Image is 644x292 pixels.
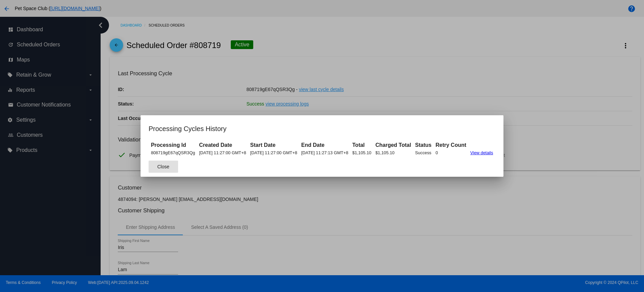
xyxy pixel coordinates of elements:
button: Close dialog [149,161,178,173]
td: [DATE] 11:27:00 GMT+8 [198,150,248,156]
th: End Date [300,141,350,149]
th: Start Date [249,141,299,149]
th: Charged Total [374,141,413,149]
td: [DATE] 11:27:13 GMT+8 [300,150,350,156]
td: 808719gE67qQSR3Qg [149,150,197,156]
th: Processing Id [149,141,197,149]
th: Retry Count [434,141,468,149]
td: 0 [434,150,468,156]
span: Close [157,164,169,169]
td: [DATE] 11:27:00 GMT+8 [249,150,299,156]
td: $1,105.10 [374,150,413,156]
td: Success [414,150,433,156]
th: Status [414,141,433,149]
h1: Processing Cycles History [149,123,495,134]
td: $1,105.10 [351,150,373,156]
th: Total [351,141,373,149]
a: View details [470,150,493,155]
th: Created Date [198,141,248,149]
